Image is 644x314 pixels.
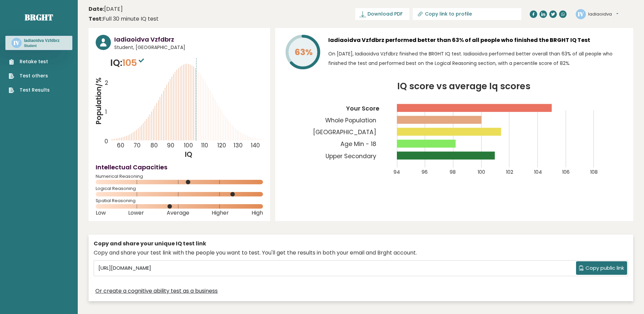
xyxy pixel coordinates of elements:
[94,240,628,248] div: Copy and share your unique IQ test link
[588,11,618,18] button: Iadiaoidva
[24,38,59,43] h3: Iadiaoidva Vzfdbrz
[185,150,193,159] tspan: IQ
[89,5,104,13] b: Date:
[184,141,193,149] tspan: 100
[96,212,106,214] span: Low
[340,140,376,148] tspan: Age Min - 18
[234,141,243,149] tspan: 130
[104,137,108,145] tspan: 0
[25,12,53,23] a: Brght
[9,58,50,65] a: Retake test
[201,141,208,149] tspan: 110
[14,39,20,47] text: IV
[117,141,124,149] tspan: 60
[506,169,513,175] tspan: 102
[534,169,542,175] tspan: 104
[96,187,263,190] span: Logical Reasoning
[94,77,103,125] tspan: Population/%
[89,15,159,23] div: Full 30 minute IQ test
[355,8,409,20] a: Download PDF
[110,56,146,70] p: IQ:
[590,169,598,175] tspan: 108
[367,10,403,18] span: Download PDF
[578,10,584,18] text: IV
[94,249,628,257] div: Copy and share your test link with the people you want to test. You'll get the results in both yo...
[24,44,59,48] p: Student
[450,169,456,175] tspan: 98
[128,212,144,214] span: Lower
[212,212,229,214] span: Higher
[96,199,263,202] span: Spatial Reasoning
[328,49,626,68] p: On [DATE], Iadiaoidva Vzfdbrz finished the BRGHT IQ test. Iadiaoidva performed better overall tha...
[393,169,400,175] tspan: 94
[346,104,379,113] tspan: Your Score
[325,116,376,124] tspan: Whole Population
[89,15,103,23] b: Test:
[167,212,189,214] span: Average
[96,163,263,172] h4: Intellectual Capacities
[167,141,174,149] tspan: 90
[586,264,624,272] span: Copy public link
[9,72,50,79] a: Test others
[114,35,263,44] h3: Iadiaoidva Vzfdbrz
[562,169,570,175] tspan: 106
[217,141,226,149] tspan: 120
[252,212,263,214] span: High
[294,46,313,58] tspan: 63%
[422,169,428,175] tspan: 96
[328,35,626,46] h3: Iadiaoidva Vzfdbrz performed better than 63% of all people who finished the BRGHT IQ Test
[251,141,260,149] tspan: 140
[122,56,146,69] span: 105
[576,261,627,275] button: Copy public link
[397,80,530,92] tspan: IQ score vs average Iq scores
[134,141,141,149] tspan: 70
[9,87,50,94] a: Test Results
[114,44,263,51] span: Student, [GEOGRAPHIC_DATA]
[150,141,158,149] tspan: 80
[478,169,485,175] tspan: 100
[89,5,123,13] time: [DATE]
[96,175,263,178] span: Numerical Reasoning
[105,108,107,116] tspan: 1
[313,128,376,136] tspan: [GEOGRAPHIC_DATA]
[95,287,218,295] a: Or create a cognitive ability test as a business
[326,152,376,160] tspan: Upper Secondary
[105,79,108,87] tspan: 2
